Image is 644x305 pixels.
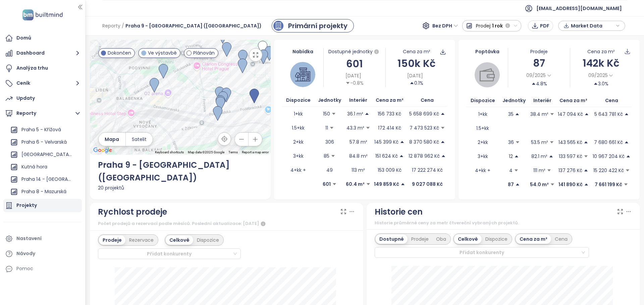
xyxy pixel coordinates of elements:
[440,126,445,130] span: caret-down
[352,166,365,174] p: 113 m²
[8,186,80,197] div: Praha 8 - Mazurská
[375,206,423,218] div: Historie cen
[98,159,263,184] div: Praha 9 - [GEOGRAPHIC_DATA] ([GEOGRAPHIC_DATA])
[372,94,407,107] th: Cena za m²
[531,153,547,160] p: 82.1 m²
[551,234,571,244] div: Cena
[476,20,491,32] span: Prodej:
[108,49,131,57] span: Dokončen
[21,126,61,134] div: Praha 5 - Křížová
[624,140,629,145] span: caret-up
[594,139,623,146] p: 7 680 661 Kč
[480,67,495,82] img: wallet
[92,146,114,155] a: Open this area in Google Maps (opens a new window)
[99,133,125,146] button: Mapa
[324,152,329,160] p: 85
[16,264,33,273] div: Pomoc
[467,149,498,163] td: 3+kk
[331,111,336,116] span: caret-down
[584,168,588,173] span: caret-up
[3,62,82,75] a: Analýza trhu
[345,79,364,87] div: -0.8%
[558,181,583,188] p: 141 890 Kč
[8,174,80,185] div: Praha 14 - [GEOGRAPHIC_DATA]
[549,140,554,145] span: caret-down
[193,49,215,57] span: Plánován
[407,72,423,79] span: [DATE]
[432,21,458,31] span: Bez DPH
[584,154,588,159] span: caret-down
[21,138,67,146] div: Praha 6 - Velvarská
[345,81,350,85] span: caret-down
[492,20,503,32] span: 1 rok
[148,49,177,57] span: Ve výstavbě
[282,107,314,121] td: 1+kk
[125,20,262,32] span: Praha 9 - [GEOGRAPHIC_DATA] ([GEOGRAPHIC_DATA])
[508,48,570,55] div: Prodeje
[626,154,631,159] span: caret-up
[624,182,628,187] span: caret-down
[593,153,625,160] p: 10 967 204 Kč
[412,180,443,188] p: 9 027 088 Kč
[122,20,124,32] span: /
[20,8,65,22] img: logo
[282,94,314,107] th: Dispozice
[549,154,553,159] span: caret-up
[499,94,529,107] th: Jednotky
[516,234,551,244] div: Cena za m²
[403,48,430,55] div: Cena za m²
[454,234,482,244] div: Celkově
[295,67,310,82] img: house
[366,182,371,186] span: caret-down
[467,135,498,149] td: 2+kk
[409,138,439,146] p: 8 370 580 Kč
[508,55,570,71] div: 87
[440,111,445,116] span: caret-up
[400,140,405,144] span: caret-up
[346,180,365,188] p: 60.4 m²
[386,56,447,71] div: 150k Kč
[8,162,80,172] div: Kutná hora
[3,262,82,276] div: Pomoc
[467,107,498,121] td: 1+kk
[325,138,334,146] p: 306
[467,163,498,177] td: 4+kk +
[595,181,622,188] p: 7 661 199 Kč
[570,55,632,71] div: 142k Kč
[584,182,589,187] span: caret-up
[166,235,193,245] div: Celkově
[126,133,153,146] button: Satelit
[288,21,347,31] div: Primární projekty
[345,94,371,107] th: Interiér
[21,150,72,159] div: [GEOGRAPHIC_DATA] 10
[526,72,546,79] span: 09/2025
[375,220,632,226] div: Historie průměrné ceny za metr čtvereční vybraných projektů.
[326,166,333,174] p: 49
[98,184,263,192] div: 20 projektů
[228,150,238,154] a: Terms (opens in new tab)
[350,138,367,146] p: 57.8 m²
[3,247,82,260] a: Návody
[440,140,445,144] span: caret-up
[3,92,82,105] a: Updaty
[562,21,622,31] div: button
[531,139,548,146] p: 53.5 m²
[374,180,399,188] p: 149 859 Kč
[509,167,513,174] p: 4
[331,154,335,158] span: caret-down
[332,182,337,186] span: caret-down
[593,81,598,86] span: caret-up
[594,110,623,118] p: 5 643 781 Kč
[378,110,401,118] p: 156 733 Kč
[410,81,414,85] span: caret-up
[102,20,120,32] span: Reporty
[514,168,519,173] span: caret-down
[3,47,82,60] button: Dashboard
[16,201,37,210] div: Projekty
[558,110,583,118] p: 147 094 Kč
[3,77,82,90] button: Ceník
[467,94,498,107] th: Dispozice
[593,167,624,174] p: 15 220 422 Kč
[529,94,556,107] th: Interiér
